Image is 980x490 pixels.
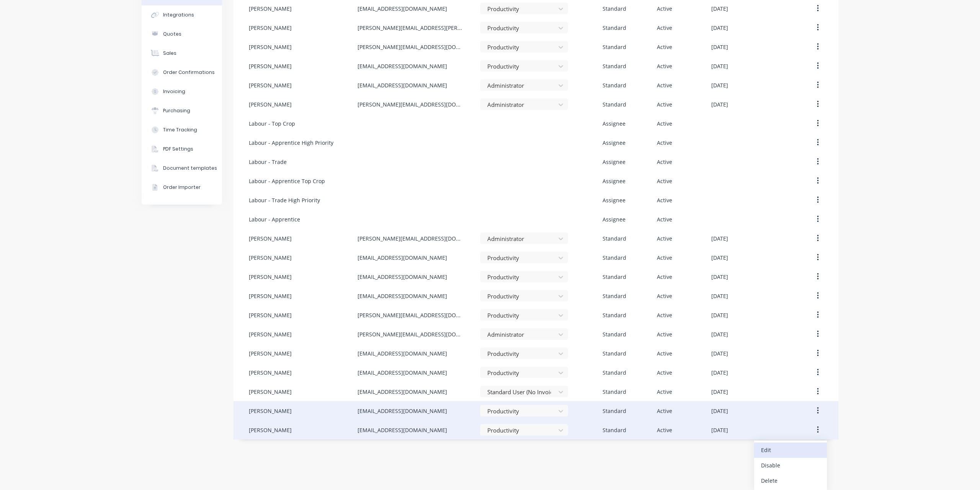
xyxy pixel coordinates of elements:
div: [PERSON_NAME] [249,273,292,281]
div: Order Importer [163,184,201,191]
div: Active [657,81,672,89]
div: Standard [603,254,626,262]
div: Standard [603,292,626,300]
div: Assignee [603,196,626,204]
div: Active [657,311,672,319]
div: Assignee [603,177,626,185]
div: [PERSON_NAME] [249,100,292,108]
div: [DATE] [711,5,728,13]
div: [DATE] [711,81,728,89]
button: Invoicing [142,82,222,101]
div: Assignee [603,158,626,166]
div: Labour - Apprentice [249,215,300,223]
div: [DATE] [711,273,728,281]
div: Active [657,24,672,32]
div: Standard [603,81,626,89]
div: Assignee [603,139,626,147]
div: [EMAIL_ADDRESS][DOMAIN_NAME] [358,273,447,281]
div: Active [657,139,672,147]
div: [PERSON_NAME] [249,426,292,434]
div: Assignee [603,215,626,223]
div: Time Tracking [163,126,197,133]
div: [DATE] [711,43,728,51]
button: PDF Settings [142,139,222,159]
button: Purchasing [142,101,222,120]
div: [DATE] [711,62,728,70]
div: [EMAIL_ADDRESS][DOMAIN_NAME] [358,369,447,377]
div: Standard [603,330,626,338]
div: [EMAIL_ADDRESS][DOMAIN_NAME] [358,426,447,434]
div: Active [657,177,672,185]
div: Active [657,407,672,415]
div: Active [657,215,672,223]
div: [EMAIL_ADDRESS][DOMAIN_NAME] [358,62,447,70]
div: [DATE] [711,330,728,338]
div: [PERSON_NAME] [249,24,292,32]
div: [EMAIL_ADDRESS][DOMAIN_NAME] [358,254,447,262]
div: [DATE] [711,234,728,243]
div: Standard [603,311,626,319]
div: Labour - Apprentice High Priority [249,139,333,147]
button: Order Importer [142,178,222,197]
div: [PERSON_NAME] [249,81,292,89]
div: Invoicing [163,88,185,95]
div: [PERSON_NAME] [249,311,292,319]
div: [PERSON_NAME] [249,292,292,300]
div: [DATE] [711,24,728,32]
div: [PERSON_NAME] [249,5,292,13]
div: [PERSON_NAME][EMAIL_ADDRESS][PERSON_NAME][DOMAIN_NAME] [358,24,465,32]
div: Assignee [603,120,626,128]
button: Document templates [142,159,222,178]
div: [PERSON_NAME][EMAIL_ADDRESS][DOMAIN_NAME] [358,100,465,108]
div: [PERSON_NAME] [249,407,292,415]
div: Labour - Trade [249,158,287,166]
div: [DATE] [711,349,728,357]
div: [EMAIL_ADDRESS][DOMAIN_NAME] [358,5,447,13]
div: Integrations [163,11,194,18]
div: Standard [603,273,626,281]
div: [EMAIL_ADDRESS][DOMAIN_NAME] [358,292,447,300]
div: [DATE] [711,311,728,319]
div: Standard [603,5,626,13]
div: [PERSON_NAME] [249,349,292,357]
button: Quotes [142,25,222,44]
div: Active [657,234,672,243]
div: [EMAIL_ADDRESS][DOMAIN_NAME] [358,349,447,357]
div: Standard [603,349,626,357]
div: Active [657,158,672,166]
div: Order Confirmations [163,69,215,76]
button: Integrations [142,5,222,25]
div: Active [657,292,672,300]
div: [DATE] [711,254,728,262]
div: Active [657,5,672,13]
div: Active [657,62,672,70]
div: [DATE] [711,388,728,396]
div: [PERSON_NAME] [249,369,292,377]
div: [DATE] [711,100,728,108]
div: [PERSON_NAME][EMAIL_ADDRESS][DOMAIN_NAME] [358,330,465,338]
div: Labour - Trade High Priority [249,196,320,204]
div: [PERSON_NAME] [249,43,292,51]
button: Order Confirmations [142,63,222,82]
div: Labour - Apprentice Top Crop [249,177,325,185]
div: Active [657,196,672,204]
div: [PERSON_NAME][EMAIL_ADDRESS][DOMAIN_NAME] [358,311,465,319]
div: Standard [603,234,626,243]
div: Labour - Top Crop [249,120,295,128]
button: Time Tracking [142,120,222,139]
div: [DATE] [711,292,728,300]
div: Active [657,254,672,262]
div: Active [657,369,672,377]
div: Disable [761,460,820,471]
div: Edit [761,444,820,456]
div: [DATE] [711,369,728,377]
div: [PERSON_NAME][EMAIL_ADDRESS][DOMAIN_NAME] [358,234,465,243]
div: Standard [603,62,626,70]
div: Purchasing [163,107,190,114]
div: Standard [603,100,626,108]
div: [PERSON_NAME] [249,234,292,243]
div: [DATE] [711,407,728,415]
div: Active [657,100,672,108]
div: Standard [603,426,626,434]
div: Document templates [163,165,217,172]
